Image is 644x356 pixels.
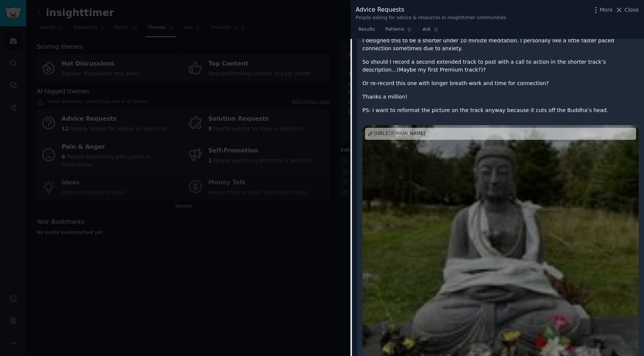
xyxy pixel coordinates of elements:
[615,6,639,14] button: Close
[625,6,639,14] span: Close
[356,15,506,21] div: People asking for advice & resources in insighttimer communities
[362,37,639,52] p: I designed this to be a shorter under 10 minute meditation. I personally like a little faster pac...
[385,26,404,33] span: Patterns
[600,6,613,14] span: More
[356,24,377,39] a: Results
[358,26,375,33] span: Results
[356,5,506,15] div: Advice Requests
[383,24,414,39] a: Patterns
[362,93,639,101] p: Thanks a million!
[592,6,613,14] button: More
[362,79,639,87] p: Or re-record this one with longer breath-work and time for connection?
[423,26,431,33] span: Ask
[362,58,639,74] p: So should I record a second extended track to post with a call to action in the shorter track’s d...
[420,24,441,39] a: Ask
[362,106,639,114] p: PS: I want to reformat the picture on the track anyway because it cuts off the Buddha’s head.
[374,130,425,137] div: [URL][DOMAIN_NAME]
